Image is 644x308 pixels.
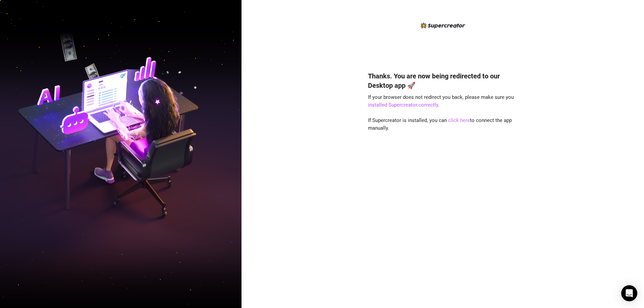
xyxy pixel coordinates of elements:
a: installed Supercreator correctly [368,102,438,108]
div: Open Intercom Messenger [621,285,637,301]
h4: Thanks. You are now being redirected to our Desktop app 🚀 [368,71,518,90]
span: If your browser does not redirect you back, please make sure you . [368,94,514,108]
span: If Supercreator is installed, you can to connect the app manually. [368,117,512,131]
a: click here [448,117,470,123]
img: logo-BBDzfeDw.svg [421,22,465,28]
